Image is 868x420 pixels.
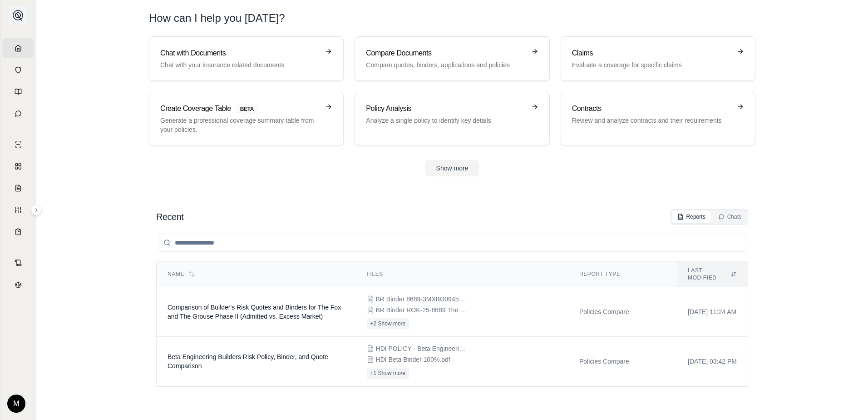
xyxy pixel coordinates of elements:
span: BR Binder 8689-3MXI93094539 The Fox and The Grouse Phase II-Admitted.pdf [376,295,467,304]
th: Files [356,261,568,287]
td: Policies Compare [568,337,677,386]
a: Custom Report [2,200,34,220]
a: Chat [2,104,34,124]
button: Reports [672,210,711,223]
td: [DATE] 03:42 PM [677,337,748,386]
td: [DATE] 11:24 AM [677,287,748,337]
div: Reports [677,213,705,220]
h3: Compare Documents [366,48,525,59]
p: Evaluate a coverage for specific claims [572,60,731,70]
div: M [7,395,25,413]
button: Expand sidebar [9,6,27,25]
a: Policy AnalysisAnalyze a single policy to identify key details [355,92,549,145]
a: Create Coverage TableBETAGenerate a professional coverage summary table from your policies. [149,92,344,145]
a: Documents Vault [2,60,34,80]
a: Prompt Library [2,82,34,102]
a: Coverage Table [2,222,34,242]
h2: Recent [156,210,183,223]
a: Single Policy [2,135,34,155]
p: Review and analyze contracts and their requirements [572,116,731,125]
a: Contract Analysis [2,253,34,273]
a: Legal Search Engine [2,275,34,295]
h3: Contracts [572,103,731,114]
div: Chats [718,213,741,220]
button: Chats [713,210,747,223]
span: Comparison of Builder's Risk Quotes and Binders for The Fox and The Grouse Phase II (Admitted vs.... [168,304,341,320]
h3: Policy Analysis [366,103,525,114]
span: HDI Beta Binder 100%.pdf [376,355,450,364]
p: Compare quotes, binders, applications and policies [366,60,525,70]
td: Policies Compare [568,287,677,337]
p: Chat with your insurance related documents [160,60,320,70]
th: Report Type [568,261,677,287]
span: Beta Engineering Builders Risk Policy, Binder, and Quote Comparison [168,353,328,370]
a: Chat with DocumentsChat with your insurance related documents [149,36,344,81]
div: Last modified [688,267,737,281]
p: Generate a professional coverage summary table from your policies. [160,116,320,134]
a: Policy Comparisons [2,156,34,176]
a: ContractsReview and analyze contracts and their requirements [561,92,755,145]
button: Show more [425,160,479,176]
span: HDI POLICY - Beta Engineering - EAD7098600S.pdf [376,344,467,353]
p: Analyze a single policy to identify key details [366,116,525,125]
h3: Chat with Documents [160,48,320,59]
a: ClaimsEvaluate a coverage for specific claims [561,36,755,81]
span: BETA [235,104,259,114]
h3: Create Coverage Table [160,103,320,114]
button: Expand sidebar [31,205,42,215]
div: Name [168,270,345,278]
span: BR Binder ROK-25-8689 The Fox and The Grouse Phase II-E&S.pdf [376,305,467,315]
h1: How can I help you [DATE]? [149,11,285,25]
img: Expand sidebar [13,10,24,21]
button: +2 Show more [367,318,409,329]
h3: Claims [572,48,731,59]
a: Home [2,38,34,58]
button: +1 Show more [367,368,409,379]
a: Compare DocumentsCompare quotes, binders, applications and policies [355,36,549,81]
a: Claim Coverage [2,178,34,198]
